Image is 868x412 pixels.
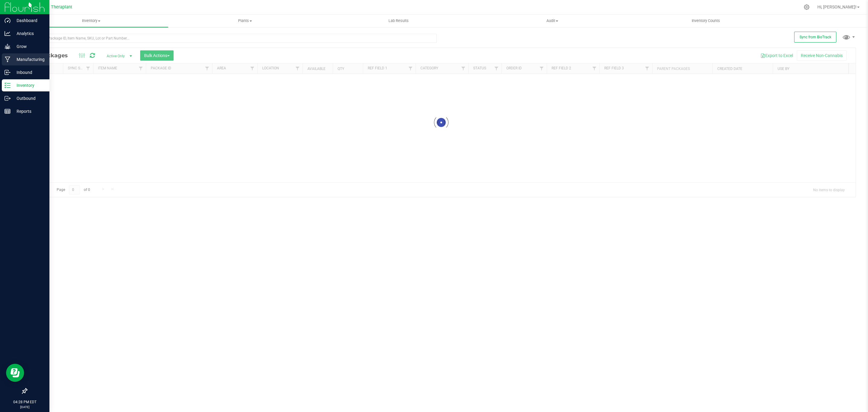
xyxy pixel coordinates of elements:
[11,95,47,102] p: Outbound
[684,18,728,24] span: Inventory Counts
[5,82,11,88] inline-svg: Inventory
[3,405,47,409] p: [DATE]
[11,30,47,37] p: Analytics
[11,43,47,50] p: Grow
[51,5,72,10] span: Theraplant
[475,14,629,27] a: Audit
[800,35,831,39] span: Sync from BioTrack
[5,69,11,75] inline-svg: Inbound
[5,30,11,36] inline-svg: Analytics
[380,18,417,24] span: Lab Results
[476,18,629,24] span: Audit
[5,17,11,24] inline-svg: Dashboard
[817,5,857,9] span: Hi, [PERSON_NAME]!
[168,14,322,27] a: Plants
[14,14,168,27] a: Inventory
[629,14,783,27] a: Inventory Counts
[5,95,11,101] inline-svg: Outbound
[5,56,11,62] inline-svg: Manufacturing
[5,43,11,49] inline-svg: Grow
[6,364,24,382] iframe: Resource center
[14,18,168,24] span: Inventory
[11,56,47,63] p: Manufacturing
[803,4,810,10] div: Manage settings
[11,82,47,89] p: Inventory
[11,17,47,24] p: Dashboard
[3,399,47,405] p: 04:28 PM EDT
[11,69,47,76] p: Inbound
[27,34,437,43] input: Search Package ID, Item Name, SKU, Lot or Part Number...
[794,32,836,43] button: Sync from BioTrack
[11,108,47,115] p: Reports
[168,18,322,24] span: Plants
[322,14,476,27] a: Lab Results
[5,108,11,114] inline-svg: Reports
